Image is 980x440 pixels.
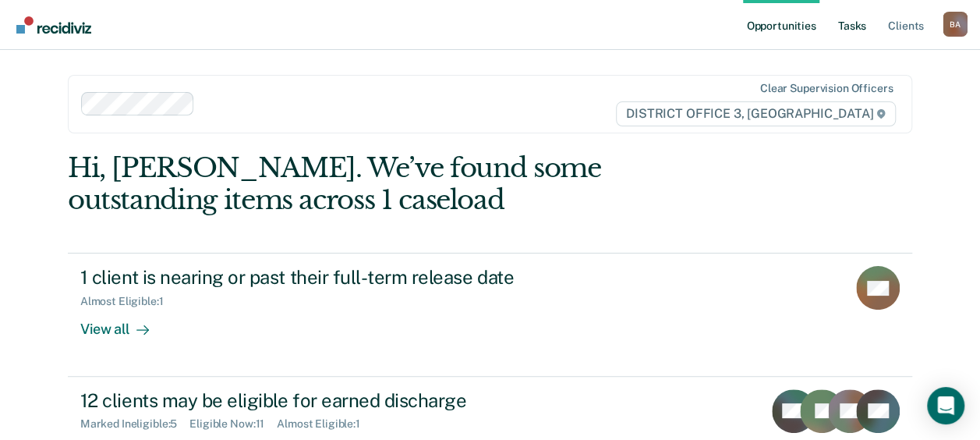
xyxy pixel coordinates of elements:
[80,295,176,308] div: Almost Eligible : 1
[760,82,893,95] div: Clear supervision officers
[80,308,168,339] div: View all
[189,417,277,431] div: Eligible Now : 11
[943,12,968,37] button: Profile dropdown button
[68,253,912,376] a: 1 client is nearing or past their full-term release dateAlmost Eligible:1View all
[943,12,968,37] div: B A
[68,152,744,216] div: Hi, [PERSON_NAME]. We’ve found some outstanding items across 1 caseload
[927,387,964,424] div: Open Intercom Messenger
[80,266,628,289] div: 1 client is nearing or past their full-term release date
[80,389,628,412] div: 12 clients may be eligible for earned discharge
[616,101,896,126] span: DISTRICT OFFICE 3, [GEOGRAPHIC_DATA]
[80,417,189,431] div: Marked Ineligible : 5
[16,16,91,34] img: Recidiviz
[277,417,373,431] div: Almost Eligible : 1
